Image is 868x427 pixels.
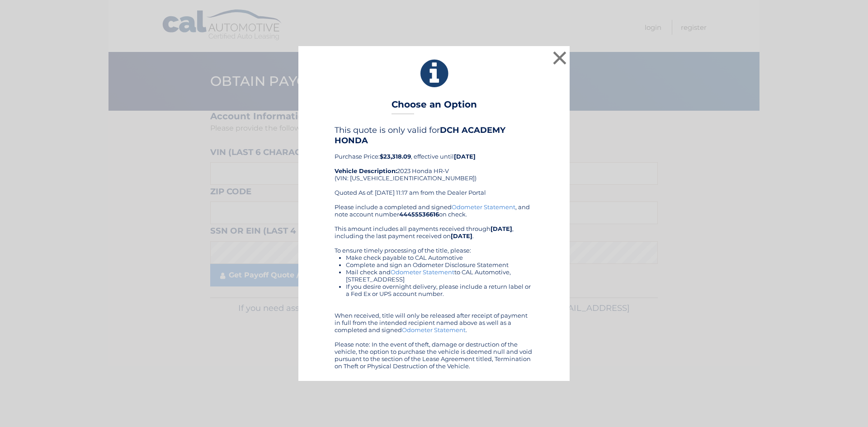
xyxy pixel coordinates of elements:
h4: This quote is only valid for [335,125,533,145]
li: Make check payable to CAL Automotive [346,254,533,261]
div: Purchase Price: , effective until 2023 Honda HR-V (VIN: [US_VEHICLE_IDENTIFICATION_NUMBER]) Quote... [335,125,533,203]
a: Odometer Statement [391,268,454,276]
b: 44455536616 [399,211,439,218]
b: $23,318.09 [380,153,411,160]
b: DCH ACADEMY HONDA [335,125,505,145]
a: Odometer Statement [452,203,515,211]
a: Odometer Statement [402,326,466,333]
li: Complete and sign an Odometer Disclosure Statement [346,261,533,268]
b: [DATE] [491,225,512,232]
b: [DATE] [454,153,476,160]
div: Please include a completed and signed , and note account number on check. This amount includes al... [335,203,533,370]
li: Mail check and to CAL Automotive, [STREET_ADDRESS] [346,268,533,283]
button: × [551,49,569,67]
b: [DATE] [451,232,472,239]
strong: Vehicle Description: [335,167,397,174]
li: If you desire overnight delivery, please include a return label or a Fed Ex or UPS account number. [346,283,533,297]
h3: Choose an Option [392,99,477,115]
